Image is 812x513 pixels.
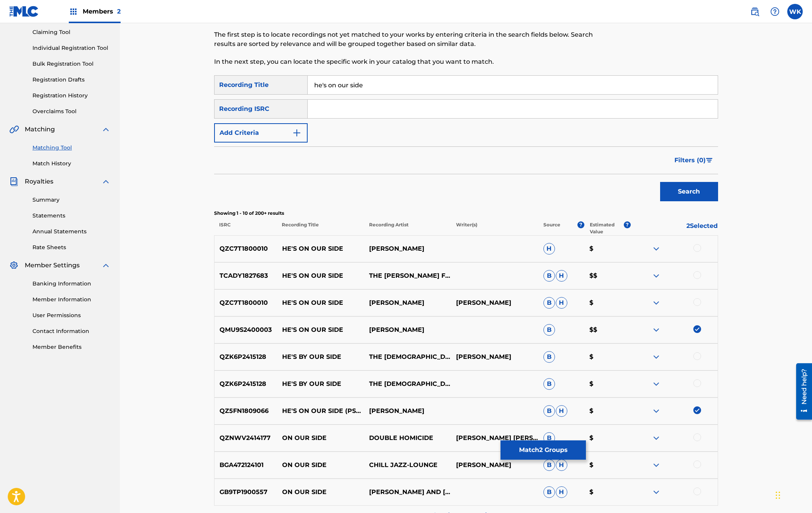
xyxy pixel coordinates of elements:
span: Filters ( 0 ) [674,156,706,165]
p: GB9TP1900557 [214,488,277,497]
p: $ [584,379,630,389]
span: ? [577,221,584,228]
iframe: Resource Center [790,360,812,423]
form: Search Form [214,75,718,205]
img: deselect [693,325,701,333]
span: H [556,405,567,417]
span: B [543,270,555,282]
p: The first step is to locate recordings not yet matched to your works by entering criteria in the ... [214,30,602,49]
div: User Menu [787,4,803,19]
p: QZK6P2415128 [214,352,277,362]
a: Statements [32,212,111,220]
span: H [556,459,567,471]
a: Match History [32,160,111,168]
p: $ [584,244,630,253]
p: BGA472124101 [214,460,277,470]
p: [PERSON_NAME] [364,244,451,253]
p: HE'S ON OUR SIDE [277,298,364,307]
img: Royalties [9,177,19,186]
a: Contact Information [32,327,111,335]
img: expand [652,325,661,335]
span: H [556,270,567,282]
p: [PERSON_NAME] [PERSON_NAME], [PERSON_NAME] [451,433,538,443]
p: THE [DEMOGRAPHIC_DATA] ON 68 [364,352,451,362]
span: 2 [117,8,121,15]
p: $ [584,488,630,497]
img: expand [652,271,661,280]
span: B [543,351,555,363]
p: ON OUR SIDE [277,460,364,470]
p: HE'S BY OUR SIDE [277,352,364,362]
p: $$ [584,271,630,280]
img: 9d2ae6d4665cec9f34b9.svg [292,128,301,138]
span: H [556,486,567,498]
div: Help [767,4,783,19]
img: expand [652,433,661,443]
button: Filters (0) [670,151,718,170]
p: 2 Selected [631,221,718,235]
a: Registration Drafts [32,76,111,84]
span: Member Settings [25,261,80,270]
a: Claiming Tool [32,28,111,36]
button: Search [660,182,718,201]
p: HE'S ON OUR SIDE [277,244,364,253]
img: Matching [9,125,19,134]
a: Banking Information [32,280,111,288]
p: HE'S ON OUR SIDE [277,325,364,335]
a: User Permissions [32,311,111,319]
p: HE'S BY OUR SIDE [277,379,364,389]
p: QZ5FN1809066 [214,406,277,416]
img: expand [101,261,111,270]
a: Member Information [32,296,111,304]
img: expand [652,406,661,416]
img: deselect [693,406,701,414]
p: QZC7T1800010 [214,244,277,253]
p: $ [584,406,630,416]
p: THE [DEMOGRAPHIC_DATA] ON 68 [364,379,451,389]
p: [PERSON_NAME] [451,352,538,362]
p: Estimated Value [590,221,624,235]
a: Overclaims Tool [32,107,111,116]
img: Top Rightsholders [69,7,78,16]
span: B [543,324,555,336]
span: H [543,243,555,255]
p: TCADY1827683 [214,271,277,280]
p: ON OUR SIDE [277,433,364,443]
span: B [543,432,555,444]
span: B [543,486,555,498]
a: Member Benefits [32,343,111,351]
img: filter [706,158,713,163]
button: Add Criteria [214,123,308,143]
img: search [750,7,759,16]
span: H [556,297,567,309]
p: QZK6P2415128 [214,379,277,389]
img: expand [101,177,111,186]
p: [PERSON_NAME] AND [PERSON_NAME] [PERSON_NAME] FEATURING [PERSON_NAME] AND [PERSON_NAME] [364,488,451,497]
p: QMU9S2400003 [214,325,277,335]
a: Public Search [747,4,763,19]
p: $ [584,352,630,362]
a: Bulk Registration Tool [32,60,111,68]
p: Showing 1 - 10 of 200+ results [214,210,718,217]
button: Match2 Groups [500,440,586,460]
a: Annual Statements [32,228,111,236]
p: $ [584,460,630,470]
p: DOUBLE HOMICIDE [364,433,451,443]
img: expand [101,125,111,134]
p: Recording Title [277,221,364,235]
p: ON OUR SIDE [277,488,364,497]
span: Royalties [25,177,53,186]
p: $ [584,298,630,307]
p: ISRC [214,221,277,235]
p: $$ [584,325,630,335]
a: Rate Sheets [32,243,111,251]
p: QZNWV2414177 [214,433,277,443]
img: Member Settings [9,261,19,270]
div: Drag [776,484,780,507]
p: $ [584,433,630,443]
span: Members [83,7,121,16]
span: B [543,405,555,417]
img: expand [652,244,661,253]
